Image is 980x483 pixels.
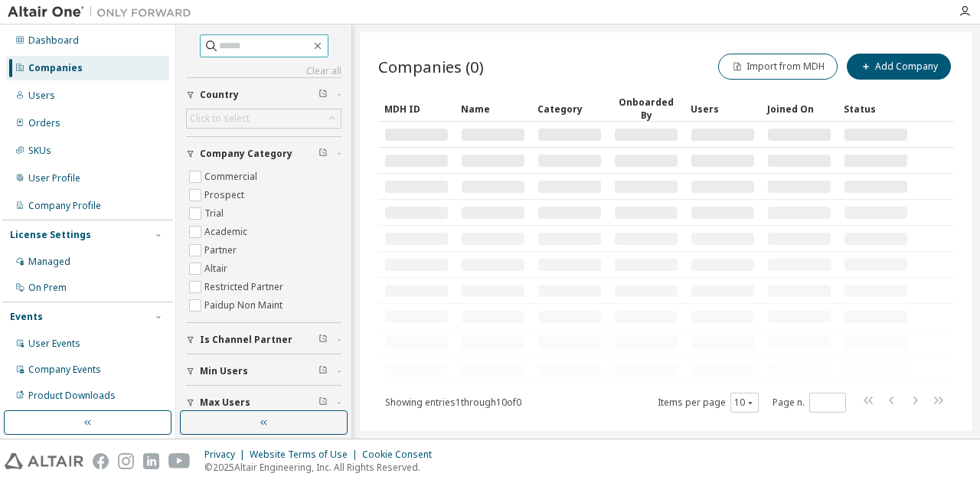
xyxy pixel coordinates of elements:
[318,334,328,346] span: Clear filter
[204,278,286,296] label: Restricted Partner
[118,453,134,469] img: instagram.svg
[204,461,441,474] p: © 2025 Altair Engineering, Inc. All Rights Reserved.
[318,148,328,160] span: Clear filter
[204,168,260,186] label: Commercial
[28,117,60,129] div: Orders
[28,172,80,184] div: User Profile
[362,449,441,461] div: Cookie Consent
[318,397,328,409] span: Clear filter
[773,393,846,413] span: Page n.
[204,259,230,278] label: Altair
[204,449,250,461] div: Privacy
[28,34,79,47] div: Dashboard
[143,453,159,469] img: linkedin.svg
[28,338,80,350] div: User Events
[537,96,602,121] div: Category
[658,393,759,413] span: Items per page
[844,96,908,121] div: Status
[28,200,101,212] div: Company Profile
[200,148,292,160] span: Company Category
[186,65,341,77] a: Clear all
[200,334,292,346] span: Is Channel Partner
[186,78,341,112] button: Country
[385,396,521,409] span: Showing entries 1 through 10 of 0
[204,241,240,259] label: Partner
[28,256,70,268] div: Managed
[200,89,239,101] span: Country
[204,204,227,223] label: Trial
[187,109,341,128] div: Click to select
[200,397,250,409] span: Max Users
[190,113,250,125] div: Click to select
[378,56,484,77] span: Companies (0)
[767,96,831,121] div: Joined On
[691,96,755,121] div: Users
[204,296,286,315] label: Paidup Non Maint
[28,62,83,74] div: Companies
[384,96,449,121] div: MDH ID
[204,223,250,241] label: Academic
[93,453,109,469] img: facebook.svg
[28,282,67,294] div: On Prem
[186,323,341,357] button: Is Channel Partner
[10,311,43,323] div: Events
[28,145,51,157] div: SKUs
[318,89,328,101] span: Clear filter
[614,96,678,122] div: Onboarded By
[250,449,362,461] div: Website Terms of Use
[186,354,341,388] button: Min Users
[734,397,755,409] button: 10
[168,453,191,469] img: youtube.svg
[318,365,328,377] span: Clear filter
[5,453,83,469] img: altair_logo.svg
[186,386,341,419] button: Max Users
[8,5,199,20] img: Altair One
[186,137,341,171] button: Company Category
[204,186,247,204] label: Prospect
[28,390,116,402] div: Product Downloads
[200,365,248,377] span: Min Users
[847,54,951,80] button: Add Company
[461,96,525,121] div: Name
[10,229,91,241] div: License Settings
[28,90,55,102] div: Users
[718,54,838,80] button: Import from MDH
[28,364,101,376] div: Company Events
